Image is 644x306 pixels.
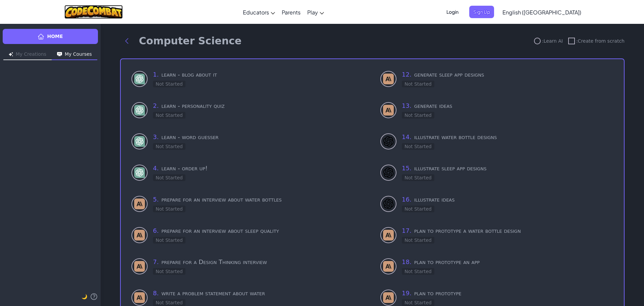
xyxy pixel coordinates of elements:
[134,261,145,272] img: Claude
[153,299,185,306] div: Not Started
[402,164,613,173] h3: illustrate sleep app designs
[278,3,304,21] a: Parents
[134,105,145,116] img: GPT-4
[153,133,159,140] span: 3 .
[402,290,412,297] span: 19 .
[378,67,616,90] div: learn to use - Claude (Not Started)
[383,230,394,241] img: Claude
[129,192,367,215] div: learn to use - Claude (Not Started)
[378,161,616,184] div: learn to use - DALL-E 3 (Not Started)
[134,230,145,241] img: Claude
[383,167,394,178] img: DALL-E 3
[9,52,13,56] img: Icon
[153,195,364,204] h3: prepare for an interview about water bottles
[402,237,434,244] div: Not Started
[402,70,613,79] h3: generate sleep app designs
[134,136,145,147] img: GPT-4
[402,102,412,109] span: 13 .
[153,226,364,235] h3: prepare for an interview about sleep quality
[3,49,52,60] button: My Creations
[64,5,123,19] img: CodeCombat logo
[129,255,367,278] div: learn to use - Claude (Not Started)
[402,165,412,172] span: 15 .
[129,130,367,153] div: learn to use - GPT-4 (Not Started)
[402,195,613,204] h3: illustrate ideas
[378,98,616,122] div: learn to use - Claude (Not Started)
[82,294,87,299] span: 🌙
[442,6,463,18] button: Login
[52,49,97,60] button: My Courses
[383,136,394,147] img: DALL-E 3
[134,167,145,178] img: GPT-4
[402,133,412,140] span: 14 .
[239,3,278,21] a: Educators
[402,132,613,142] h3: illustrate water bottle designs
[129,161,367,184] div: learn to use - GPT-4 (Not Started)
[499,3,585,21] a: English ([GEOGRAPHIC_DATA])
[378,223,616,247] div: learn to use - Claude (Not Started)
[307,9,318,16] span: Play
[82,293,87,301] button: 🌙
[153,268,185,275] div: Not Started
[139,35,241,47] h1: Computer Science
[402,258,412,265] span: 18 .
[153,174,185,181] div: Not Started
[3,29,98,44] a: Home
[576,38,625,44] span: : Create from scratch
[502,9,581,16] span: English ([GEOGRAPHIC_DATA])
[383,199,394,209] img: DALL-E 3
[153,71,159,78] span: 1 .
[153,237,185,244] div: Not Started
[402,101,613,111] h3: generate ideas
[153,101,364,111] h3: learn - personality quiz
[134,74,145,84] img: GPT-4
[383,74,394,84] img: Claude
[383,105,394,116] img: Claude
[383,292,394,303] img: Claude
[153,164,364,173] h3: learn - order up!
[383,261,394,272] img: Claude
[402,268,434,275] div: Not Started
[129,223,367,247] div: learn to use - Claude (Not Started)
[153,196,159,203] span: 5 .
[120,34,133,48] button: Back to modules
[153,257,364,267] h3: prepare for a Design Thinking interview
[153,132,364,142] h3: learn - word guesser
[542,38,563,44] span: : Learn AI
[153,258,159,265] span: 7 .
[402,71,412,78] span: 12 .
[57,52,62,56] img: Icon
[153,143,185,150] div: Not Started
[153,290,159,297] span: 8 .
[129,67,367,90] div: learn to use - GPT-4 (Not Started)
[153,289,364,298] h3: write a problem statement about water
[378,130,616,153] div: learn to use - DALL-E 3 (Not Started)
[402,299,434,306] div: Not Started
[378,255,616,278] div: learn to use - Claude (Not Started)
[402,112,434,119] div: Not Started
[153,165,159,172] span: 4 .
[153,227,159,234] span: 6 .
[402,174,434,181] div: Not Started
[402,227,412,234] span: 17 .
[402,143,434,150] div: Not Started
[402,196,412,203] span: 16 .
[402,289,613,298] h3: plan to prototype
[153,112,185,119] div: Not Started
[129,98,367,122] div: learn to use - GPT-4 (Not Started)
[378,192,616,215] div: learn to use - DALL-E 3 (Not Started)
[402,206,434,212] div: Not Started
[402,81,434,87] div: Not Started
[134,199,145,209] img: Claude
[402,226,613,235] h3: plan to prototype a water bottle design
[134,292,145,303] img: Claude
[153,206,185,212] div: Not Started
[304,3,327,21] a: Play
[469,6,494,18] button: Sign Up
[153,81,185,87] div: Not Started
[153,102,159,109] span: 2 .
[153,70,364,79] h3: learn - blog about it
